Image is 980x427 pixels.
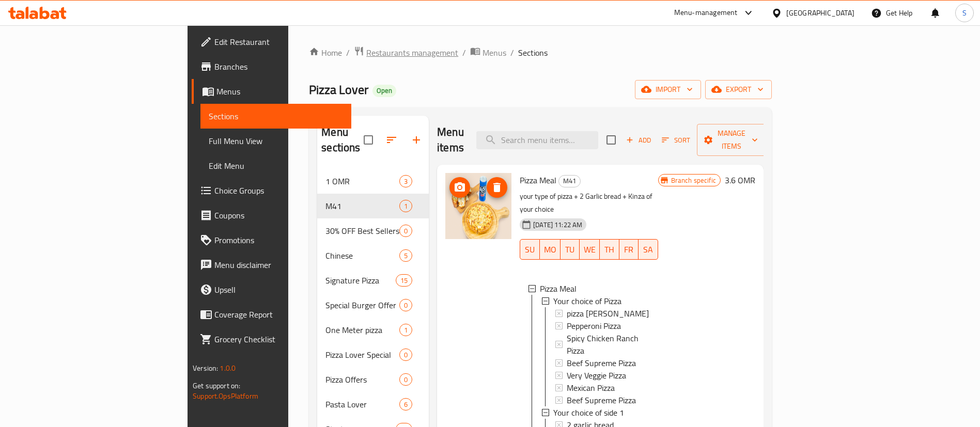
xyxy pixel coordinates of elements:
[674,7,738,19] div: Menu-management
[518,46,548,59] span: Sections
[214,308,343,321] span: Coverage Report
[317,194,429,218] div: M411
[553,406,624,419] span: Your choice of side 1
[372,85,396,97] div: Open
[214,333,343,345] span: Grocery Checklist
[200,153,351,178] a: Edit Menu
[396,276,412,286] span: 15
[309,46,772,59] nav: breadcrumb
[604,242,615,257] span: TH
[635,80,701,99] button: import
[396,274,412,287] div: items
[220,361,236,375] span: 1.0.0
[470,46,506,59] a: Menus
[567,394,636,406] span: Beef Supreme Pizza
[317,392,429,417] div: Pasta Lover6
[317,268,429,293] div: Signature Pizza15
[317,342,429,367] div: Pizza Lover Special0
[662,134,690,146] span: Sort
[540,282,577,295] span: Pizza Meal
[192,327,351,352] a: Grocery Checklist
[520,172,556,188] span: Pizza Meal
[354,46,458,59] a: Restaurants management
[659,132,693,148] button: Sort
[559,175,580,187] span: M41
[200,104,351,129] a: Sections
[399,349,412,361] div: items
[379,128,404,152] span: Sort sections
[705,127,758,153] span: Manage items
[317,318,429,342] div: One Meter pizza1
[399,175,412,187] div: items
[399,398,412,410] div: items
[544,242,556,257] span: MO
[705,80,772,99] button: export
[400,226,412,236] span: 0
[192,228,351,252] a: Promotions
[325,324,399,336] div: One Meter pizza
[400,325,412,335] span: 1
[600,129,622,151] span: Select section
[510,46,514,59] li: /
[643,83,693,96] span: import
[192,302,351,327] a: Coverage Report
[449,177,470,198] button: upload picture
[214,234,343,246] span: Promotions
[399,200,412,212] div: items
[725,173,755,187] h6: 3.6 OMR
[584,242,596,257] span: WE
[667,176,720,185] span: Branch specific
[462,46,466,59] li: /
[520,239,539,260] button: SU
[192,54,351,79] a: Branches
[400,177,412,186] span: 3
[214,259,343,271] span: Menu disclaimer
[192,79,351,104] a: Menus
[325,373,399,386] span: Pizza Offers
[404,128,429,152] button: Add section
[565,242,576,257] span: TU
[317,367,429,392] div: Pizza Offers0
[786,7,854,19] div: [GEOGRAPHIC_DATA]
[520,190,658,216] p: your type of pizza + 2 Garlic bread + Kinza of your choice
[216,85,343,98] span: Menus
[209,135,343,147] span: Full Menu View
[325,225,399,237] div: 30% OFF Best Sellers
[567,332,650,357] span: Spicy Chicken Ranch Pizza
[553,295,621,307] span: Your choice of Pizza
[317,169,429,194] div: 1 OMR3
[325,299,399,311] div: Special Burger Offer
[483,46,506,59] span: Menus
[214,60,343,73] span: Branches
[580,239,600,260] button: WE
[399,299,412,311] div: items
[192,252,351,277] a: Menu disclaimer
[325,349,399,361] div: Pizza Lover Special
[192,178,351,203] a: Choice Groups
[622,132,655,148] span: Add item
[325,249,399,262] span: Chinese
[325,398,399,410] span: Pasta Lover
[366,46,458,59] span: Restaurants management
[325,274,396,287] span: Signature Pizza
[325,200,399,212] span: M41
[214,36,343,48] span: Edit Restaurant
[399,324,412,336] div: items
[192,277,351,302] a: Upsell
[209,110,343,122] span: Sections
[357,129,379,151] span: Select all sections
[567,320,621,332] span: Pepperoni Pizza
[713,83,764,96] span: export
[624,242,635,257] span: FR
[400,400,412,409] span: 6
[567,369,626,382] span: Very Veggie Pizza
[400,301,412,310] span: 0
[400,350,412,360] span: 0
[400,375,412,385] span: 0
[600,239,619,260] button: TH
[655,132,697,148] span: Sort items
[399,249,412,262] div: items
